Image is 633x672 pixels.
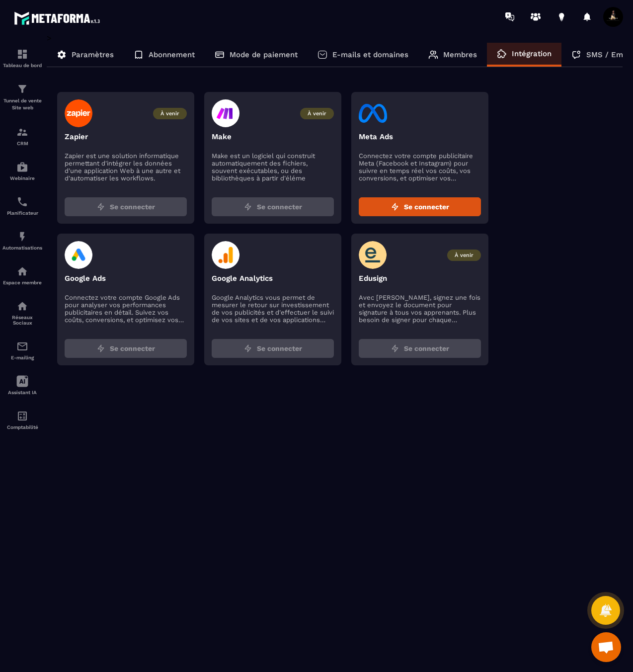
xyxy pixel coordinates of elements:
p: Comptabilité [2,424,42,430]
img: zap.8ac5aa27.svg [391,203,399,211]
a: automationsautomationsEspace membre [2,258,42,293]
p: Google Analytics vous permet de mesurer le retour sur investissement de vos publicités et d'effec... [212,294,334,324]
a: emailemailE-mailing [2,333,42,368]
img: accountant [16,410,28,422]
img: edusign-logo.5fe905fa.svg [359,241,387,269]
p: Zapier [65,132,187,141]
button: Se connecter [65,339,187,358]
p: Connectez votre compte publicitaire Meta (Facebook et Instagram) pour suivre en temps réel vos co... [359,152,481,182]
img: automations [16,161,28,173]
p: Paramètres [72,50,114,59]
p: Tunnel de vente Site web [2,97,42,111]
span: Se connecter [404,343,449,353]
button: Se connecter [212,339,334,358]
p: E-mailing [2,355,42,360]
img: google-analytics-logo.594682c4.svg [212,241,240,269]
span: Se connecter [257,343,302,353]
img: zapier-logo.003d59f5.svg [65,99,93,127]
button: Se connecter [359,197,481,216]
button: Se connecter [212,197,334,216]
span: À venir [447,250,481,261]
p: Automatisations [2,245,42,251]
p: E-mails et domaines [332,50,408,59]
p: Intégration [512,49,552,58]
p: Réseaux Sociaux [2,315,42,326]
p: Avec [PERSON_NAME], signez une fois et envoyez le document pour signature à tous vos apprenants. ... [359,294,481,324]
p: Espace membre [2,280,42,285]
img: make-logo.47d65c36.svg [212,99,239,127]
span: À venir [300,108,334,119]
a: formationformationTableau de bord [2,41,42,76]
p: Webinaire [2,175,42,181]
span: Se connecter [110,202,155,212]
a: Assistant IA [2,368,42,403]
span: Se connecter [257,202,302,212]
img: social-network [16,300,28,312]
p: Make [212,132,334,141]
div: Ouvrir le chat [591,632,621,662]
img: zap.8ac5aa27.svg [391,344,399,352]
a: social-networksocial-networkRéseaux Sociaux [2,293,42,333]
img: scheduler [16,196,28,208]
img: automations [16,231,28,243]
img: logo [14,9,103,27]
a: automationsautomationsWebinaire [2,154,42,188]
p: Membres [443,50,477,59]
a: formationformationTunnel de vente Site web [2,76,42,119]
p: Connectez votre compte Google Ads pour analyser vos performances publicitaires en détail. Suivez ... [65,294,187,324]
div: > [47,33,623,380]
img: zap.8ac5aa27.svg [97,203,105,211]
a: automationsautomationsAutomatisations [2,223,42,258]
button: Se connecter [65,197,187,216]
p: Planificateur [2,210,42,216]
img: zap.8ac5aa27.svg [97,344,105,352]
p: Tableau de bord [2,63,42,68]
span: Se connecter [404,202,449,212]
a: accountantaccountantComptabilité [2,403,42,437]
button: Se connecter [359,339,481,358]
img: formation [16,126,28,138]
p: Abonnement [149,50,195,59]
img: zap.8ac5aa27.svg [244,344,252,352]
span: Se connecter [110,343,155,353]
p: Edusign [359,274,481,283]
img: formation [16,83,28,95]
a: schedulerschedulerPlanificateur [2,188,42,223]
img: google-ads-logo.4cdbfafa.svg [65,241,93,269]
p: CRM [2,141,42,146]
img: zap.8ac5aa27.svg [244,203,252,211]
p: Assistant IA [2,390,42,395]
span: À venir [153,108,187,119]
p: Mode de paiement [230,50,298,59]
img: email [16,340,28,352]
p: Zapier est une solution informatique permettant d'intégrer les données d'une application Web à un... [65,152,187,182]
img: facebook-logo.eb727249.svg [359,99,387,127]
img: automations [16,265,28,277]
p: Google Analytics [212,274,334,283]
p: Make est un logiciel qui construit automatiquement des fichiers, souvent exécutables, ou des bibl... [212,152,334,182]
p: Meta Ads [359,132,481,141]
img: formation [16,48,28,60]
p: Google Ads [65,274,187,283]
a: formationformationCRM [2,119,42,154]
